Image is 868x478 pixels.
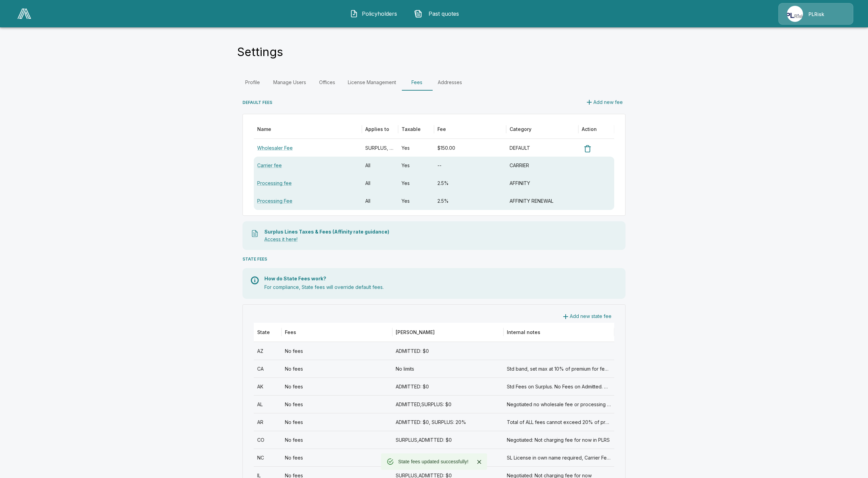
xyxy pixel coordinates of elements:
div: Fee [437,126,446,132]
div: AL [254,395,281,413]
div: No fees [281,360,392,377]
div: AZ [254,342,281,360]
a: Profile [237,74,268,91]
h6: DEFAULT FEES [242,99,272,106]
img: Delete [583,145,592,153]
div: SURPLUS, ADMITTED [362,139,398,157]
div: Action [582,126,597,132]
span: Policyholders [361,10,398,18]
a: Offices [312,74,342,91]
a: Processing Fee [257,198,292,204]
a: Addresses [432,74,468,91]
div: Std Fees on Surplus. No Fees on Admitted. Commissions received must be disclosed on any quote [503,377,614,395]
div: ADMITTED: $0 [392,377,503,395]
div: Yes [398,157,434,174]
span: Past quotes [425,10,463,18]
div: CA [254,360,281,377]
img: Past quotes Icon [414,10,422,18]
div: Fees [285,329,296,335]
div: ADMITTED,SURPLUS: $0 [392,395,503,413]
p: Surplus Lines Taxes & Fees (Affinity rate guidance) [264,229,617,234]
div: SURPLUS,ADMITTED: $0 [392,431,503,449]
div: DEFAULT [506,139,578,157]
div: SURPLUS,ADMITTED: $0 [392,449,503,466]
img: Taxes File Icon [251,229,259,238]
a: Access it here! [264,236,298,242]
div: Category [510,126,531,132]
div: State [257,329,270,335]
h4: Settings [237,45,283,59]
div: $150.00 [434,139,506,157]
div: State fees updated successfully! [398,455,469,468]
div: ADMITTED: $0, SURPLUS: 20% [392,413,503,431]
div: ADMITTED: $0 [392,342,503,360]
div: [PERSON_NAME] [396,329,435,335]
div: AK [254,377,281,395]
button: Add new fee [582,96,626,109]
a: License Management [342,74,402,91]
button: Add new state fee [559,310,614,323]
div: Applies to [365,126,389,132]
button: Policyholders IconPolicyholders [345,5,404,23]
img: Policyholders Icon [350,10,358,18]
div: No fees [281,342,392,360]
a: Wholesaler Fee [257,145,293,151]
div: No fees [281,413,392,431]
div: -- [434,157,506,174]
a: Processing fee [257,180,292,186]
a: Agency IconPLRisk [778,3,853,25]
a: Carrier fee [257,162,282,168]
div: AR [254,413,281,431]
h6: STATE FEES [242,255,267,263]
div: No fees [281,449,392,466]
div: All [362,192,398,210]
div: Internal notes [507,329,540,335]
img: AA Logo [17,9,31,19]
p: PLRisk [808,11,824,18]
button: Past quotes IconPast quotes [409,5,468,23]
div: Yes [398,139,434,157]
div: Std band, set max at 10% of premium for fees (other than carrier) [503,360,614,377]
p: How do State Fees work? [264,276,617,281]
button: Close [474,457,484,467]
img: Agency Icon [787,6,803,22]
div: Yes [398,174,434,192]
div: No limits [392,360,503,377]
div: All [362,174,398,192]
div: Negotiated no wholesale fee or processing fee in this state [503,395,614,413]
div: SL License in own name required, Carrier Fees must be on dec to be taxable [503,449,614,466]
div: Yes [398,192,434,210]
div: AFFINITY RENEWAL [506,192,578,210]
div: AFFINITY [506,174,578,192]
div: No fees [281,377,392,395]
div: 2.5% [434,174,506,192]
div: CARRIER [506,157,578,174]
div: Total of ALL fees cannot exceed 20% of premium [503,413,614,431]
div: Negotiated: Not charging fee for now in PLRS [503,431,614,449]
img: Info Icon [251,276,259,284]
p: For compliance, State fees will override default fees. [264,284,617,291]
div: Taxable [402,126,421,132]
a: Manage Users [268,74,312,91]
div: Name [257,126,271,132]
div: 2.5% [434,192,506,210]
a: Fees [402,74,432,91]
div: NC [254,449,281,466]
div: No fees [281,395,392,413]
div: All [362,157,398,174]
div: No fees [281,431,392,449]
div: CO [254,431,281,449]
div: Settings Tabs [237,74,631,91]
